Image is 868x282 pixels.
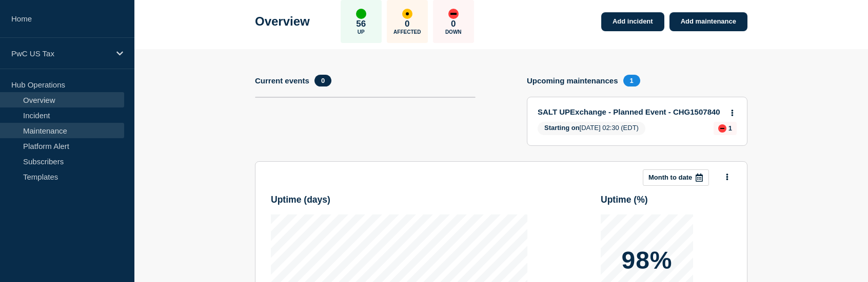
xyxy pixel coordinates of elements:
[255,14,310,29] h1: Overview
[448,9,459,19] div: down
[405,19,409,29] p: 0
[11,49,110,58] p: PwC US Tax
[271,194,527,205] h3: Uptime ( days )
[621,248,672,273] p: 98%
[314,75,331,86] span: 0
[648,173,692,181] p: Month to date
[643,169,709,186] button: Month to date
[402,9,412,19] div: affected
[601,12,664,31] a: Add incident
[728,124,732,132] p: 1
[538,122,645,135] span: [DATE] 02:30 (EDT)
[393,29,421,35] p: Affected
[669,12,747,31] a: Add maintenance
[623,75,640,86] span: 1
[255,76,309,85] h4: Current events
[356,19,366,29] p: 56
[538,107,723,116] a: SALT UPExchange - Planned Event - CHG1507840
[601,194,732,205] h3: Uptime ( % )
[718,124,726,133] div: down
[527,76,618,85] h4: Upcoming maintenances
[451,19,456,29] p: 0
[358,29,365,35] p: Up
[356,9,366,19] div: up
[544,124,580,132] span: Starting on
[445,29,462,35] p: Down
